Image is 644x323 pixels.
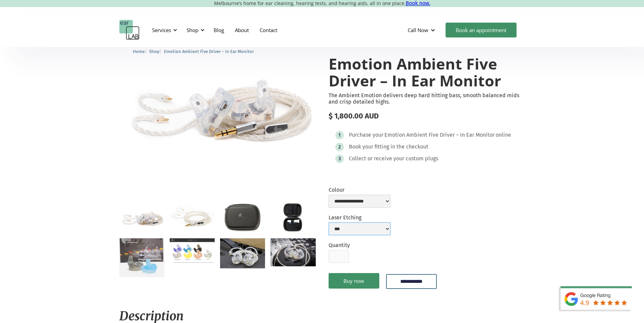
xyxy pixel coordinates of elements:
a: Buy now [329,273,379,289]
div: online [496,132,511,138]
a: Shop [149,48,160,54]
a: Book an appointment [446,23,517,37]
a: Home [133,48,145,54]
a: open lightbox [220,203,265,233]
span: Home [133,49,145,54]
div: Shop [187,27,198,33]
div: Emotion Ambient Five Driver – In Ear Monitor [384,132,495,138]
div: 3 [338,156,341,161]
span: Shop [149,49,160,54]
div: 2 [338,144,341,150]
a: home [119,20,140,40]
span: Emotion Ambient Five Driver – In Ear Monitor [164,49,254,54]
div: Call Now [408,27,428,33]
div: Book your fitting in the checkout [349,143,428,150]
div: Shop [183,20,207,40]
label: Colour [329,187,390,193]
div: Collect or receive your custom plugs [349,155,438,162]
a: Blog [208,20,230,40]
div: Services [148,20,179,40]
li: 〉 [133,48,149,55]
a: open lightbox [119,42,316,172]
div: $ 1,800.00 AUD [329,112,525,120]
a: open lightbox [170,203,215,231]
a: open lightbox [119,238,164,277]
div: Call Now [402,20,442,40]
h1: Emotion Ambient Five Driver – In Ear Monitor [329,55,525,89]
a: open lightbox [270,203,315,233]
a: open lightbox [270,238,315,266]
a: open lightbox [170,238,215,263]
a: Emotion Ambient Five Driver – In Ear Monitor [164,48,254,54]
div: Services [152,27,171,33]
a: open lightbox [119,203,164,233]
a: Contact [254,20,283,40]
label: Quantity [329,242,350,248]
a: About [230,20,254,40]
div: 1 [338,133,340,138]
a: open lightbox [220,238,265,268]
div: Purchase your [349,132,383,138]
li: 〉 [149,48,164,55]
p: The Ambient Emotion delivers deep hard hitting bass, smooth balanced mids and crisp detailed highs. [329,92,525,105]
label: Laser Etching [329,214,390,221]
img: Emotion Ambient Five Driver – In Ear Monitor [119,42,316,172]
